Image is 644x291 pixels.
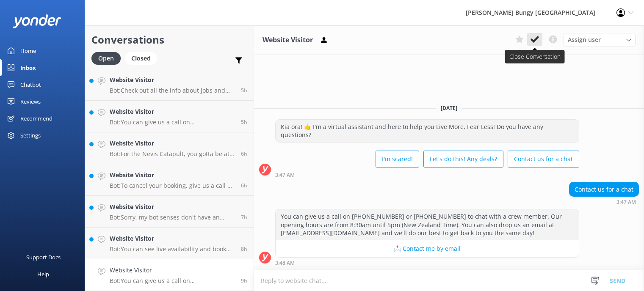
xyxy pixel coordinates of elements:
div: Kia ora! 🤙 I'm a virtual assistant and here to help you Live More, Fear Less! Do you have any que... [276,120,579,142]
h4: Website Visitor [110,107,235,116]
img: yonder-white-logo.png [13,14,61,28]
span: Oct 14 2025 03:47am (UTC +13:00) Pacific/Auckland [241,277,247,284]
a: Website VisitorBot:For the Nevis Catapult, you gotta be at least [DEMOGRAPHIC_DATA]. Kids 14 and ... [85,132,254,164]
p: Bot: You can give us a call on [PHONE_NUMBER] or [PHONE_NUMBER] to chat with a crew member. Our o... [110,118,235,126]
strong: 3:47 AM [616,200,636,205]
span: Oct 14 2025 08:14am (UTC +13:00) Pacific/Auckland [241,87,247,94]
h3: Website Visitor [263,35,313,46]
a: Website VisitorBot:You can give us a call on [PHONE_NUMBER] or [PHONE_NUMBER] to chat with a crew... [85,259,254,291]
h4: Website Visitor [110,170,235,180]
span: Assign user [568,35,601,44]
button: I'm scared! [376,151,419,167]
div: Oct 14 2025 03:47am (UTC +13:00) Pacific/Auckland [275,172,579,178]
p: Bot: Check out all the info about jobs and current vacancies at [PERSON_NAME] Bungy NZ right here... [110,87,235,94]
strong: 3:47 AM [275,173,295,178]
button: Contact us for a chat [508,151,579,167]
a: Website VisitorBot:You can see live availability and book the Taupō Bungy on our website at [URL]... [85,228,254,259]
div: Recommend [20,110,53,127]
h4: Website Visitor [110,202,235,211]
div: Help [37,266,49,283]
a: Closed [125,53,161,63]
div: Inbox [20,59,36,76]
button: Let's do this! Any deals? [423,151,503,167]
strong: 3:48 AM [275,261,295,266]
h4: Website Visitor [110,234,235,243]
span: Oct 14 2025 07:07am (UTC +13:00) Pacific/Auckland [241,150,247,157]
a: Website VisitorBot:Sorry, my bot senses don't have an answer for that, please try and rephrase yo... [85,196,254,228]
span: Oct 14 2025 06:05am (UTC +13:00) Pacific/Auckland [241,214,247,221]
div: Reviews [20,93,41,110]
p: Bot: For the Nevis Catapult, you gotta be at least [DEMOGRAPHIC_DATA]. Kids 14 and under need an ... [110,150,235,158]
p: Bot: You can give us a call on [PHONE_NUMBER] or [PHONE_NUMBER] to chat with a crew member. Our o... [110,277,235,285]
h2: Conversations [91,32,247,48]
div: Oct 14 2025 03:47am (UTC +13:00) Pacific/Auckland [569,199,639,205]
p: Bot: You can see live availability and book the Taupō Bungy on our website at [URL][DOMAIN_NAME].... [110,245,235,253]
div: Contact us for a chat [569,182,638,197]
div: Home [20,42,36,59]
p: Bot: Sorry, my bot senses don't have an answer for that, please try and rephrase your question, I... [110,214,235,221]
div: Support Docs [26,249,61,266]
p: Bot: To cancel your booking, give us a call on [PHONE_NUMBER] or [PHONE_NUMBER], or shoot us an e... [110,182,235,189]
a: Website VisitorBot:You can give us a call on [PHONE_NUMBER] or [PHONE_NUMBER] to chat with a crew... [85,101,254,132]
div: Oct 14 2025 03:48am (UTC +13:00) Pacific/Auckland [275,260,579,266]
span: [DATE] [436,104,462,112]
div: Closed [125,52,157,65]
span: Oct 14 2025 05:37am (UTC +13:00) Pacific/Auckland [241,245,247,253]
h4: Website Visitor [110,75,235,85]
div: Assign User [564,33,636,47]
span: Oct 14 2025 06:59am (UTC +13:00) Pacific/Auckland [241,182,247,189]
h4: Website Visitor [110,139,235,148]
div: You can give us a call on [PHONE_NUMBER] or [PHONE_NUMBER] to chat with a crew member. Our openin... [276,209,579,240]
h4: Website Visitor [110,266,235,275]
a: Website VisitorBot:Check out all the info about jobs and current vacancies at [PERSON_NAME] Bungy... [85,69,254,101]
div: Open [91,52,121,65]
a: Open [91,53,125,63]
div: Chatbot [20,76,41,93]
span: Oct 14 2025 07:49am (UTC +13:00) Pacific/Auckland [241,118,247,126]
a: Website VisitorBot:To cancel your booking, give us a call on [PHONE_NUMBER] or [PHONE_NUMBER], or... [85,164,254,196]
div: Settings [20,127,41,144]
button: 📩 Contact me by email [276,240,579,257]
